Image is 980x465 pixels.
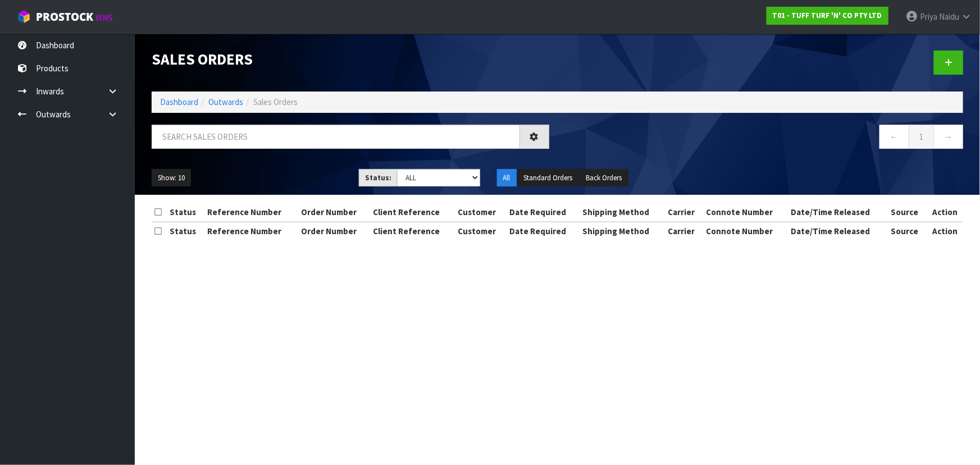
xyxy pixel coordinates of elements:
[167,203,204,221] th: Status
[497,169,517,187] button: All
[580,203,665,221] th: Shipping Method
[788,222,888,240] th: Date/Time Released
[298,222,370,240] th: Order Number
[665,203,703,221] th: Carrier
[253,97,298,107] span: Sales Orders
[888,222,927,240] th: Source
[36,10,93,24] span: ProStock
[95,12,113,23] small: WMS
[17,10,31,24] img: cube-alt.png
[507,203,580,221] th: Date Required
[888,203,927,221] th: Source
[160,97,198,107] a: Dashboard
[879,125,909,149] a: ←
[927,203,963,221] th: Action
[208,97,243,107] a: Outwards
[204,203,298,221] th: Reference Number
[204,222,298,240] th: Reference Number
[933,125,963,149] a: →
[788,203,888,221] th: Date/Time Released
[365,173,391,183] strong: Status:
[152,169,191,187] button: Show: 10
[152,51,549,67] h1: Sales Orders
[909,125,934,149] a: 1
[566,125,964,152] nav: Page navigation
[773,11,882,20] strong: T01 - TUFF TURF 'N' CO PTY LTD
[298,203,370,221] th: Order Number
[518,169,579,187] button: Standard Orders
[507,222,580,240] th: Date Required
[580,222,665,240] th: Shipping Method
[152,125,520,149] input: Search sales orders
[370,222,455,240] th: Client Reference
[665,222,703,240] th: Carrier
[767,7,888,25] a: T01 - TUFF TURF 'N' CO PTY LTD
[920,11,937,22] span: Priya
[703,203,788,221] th: Connote Number
[370,203,455,221] th: Client Reference
[455,203,507,221] th: Customer
[927,222,963,240] th: Action
[167,222,204,240] th: Status
[455,222,507,240] th: Customer
[703,222,788,240] th: Connote Number
[580,169,628,187] button: Back Orders
[939,11,959,22] span: Naidu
